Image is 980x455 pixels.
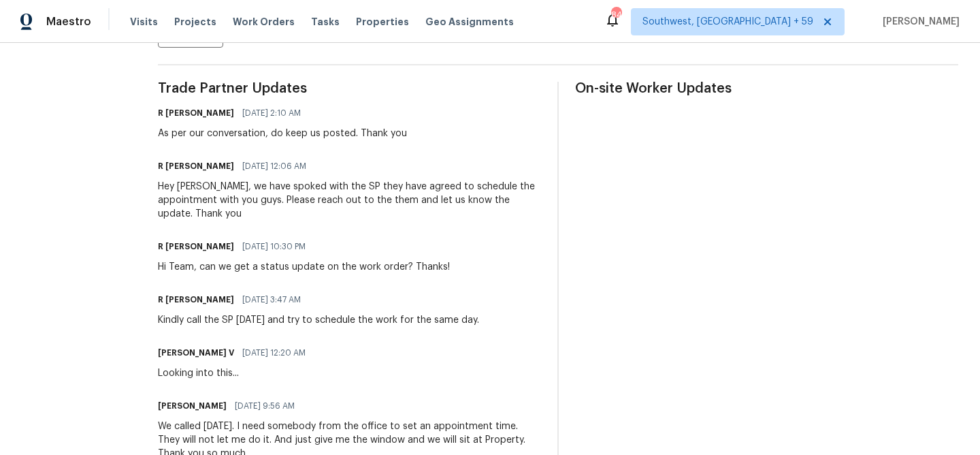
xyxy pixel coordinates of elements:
[311,17,340,27] span: Tasks
[356,15,409,29] span: Properties
[642,15,813,29] span: Southwest, [GEOGRAPHIC_DATA] + 59
[158,260,450,274] div: Hi Team, can we get a status update on the work order? Thanks!
[611,8,621,22] div: 841
[242,159,306,173] span: [DATE] 12:06 AM
[130,15,158,29] span: Visits
[877,15,960,29] span: [PERSON_NAME]
[158,313,479,327] div: Kindly call the SP [DATE] and try to schedule the work for the same day.
[235,399,295,413] span: [DATE] 9:56 AM
[158,159,234,173] h6: R [PERSON_NAME]
[158,293,234,307] h6: R [PERSON_NAME]
[158,399,227,413] h6: [PERSON_NAME]
[575,82,958,95] span: On-site Worker Updates
[174,15,216,29] span: Projects
[242,106,301,120] span: [DATE] 2:10 AM
[158,82,541,95] span: Trade Partner Updates
[158,180,541,221] div: Hey [PERSON_NAME], we have spoked with the SP they have agreed to schedule the appointment with y...
[158,240,234,253] h6: R [PERSON_NAME]
[158,106,234,120] h6: R [PERSON_NAME]
[242,293,301,307] span: [DATE] 3:47 AM
[46,15,91,29] span: Maestro
[158,346,234,360] h6: [PERSON_NAME] V
[242,240,306,253] span: [DATE] 10:30 PM
[158,366,314,380] div: Looking into this...
[233,15,295,29] span: Work Orders
[425,15,514,29] span: Geo Assignments
[242,346,306,360] span: [DATE] 12:20 AM
[158,127,407,140] div: As per our conversation, do keep us posted. Thank you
